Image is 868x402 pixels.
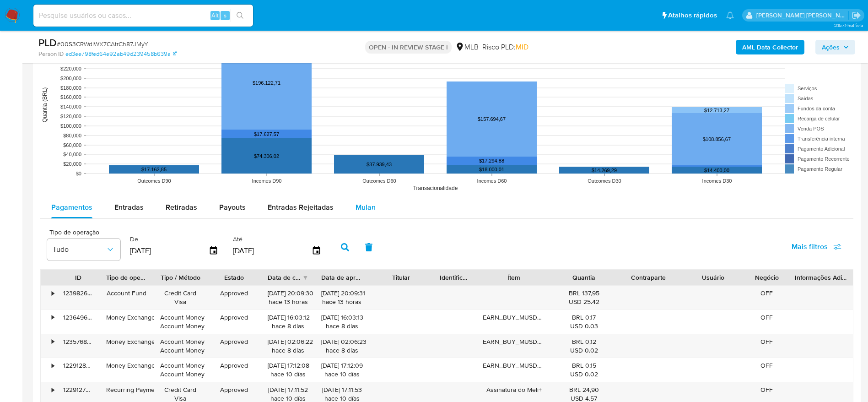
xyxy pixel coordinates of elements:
span: 3.157.1-hotfix-5 [834,22,863,29]
span: Atalhos rápidos [668,11,717,20]
p: lucas.santiago@mercadolivre.com [756,11,849,20]
a: Sair [852,11,861,20]
p: OPEN - IN REVIEW STAGE I [365,41,452,54]
b: AML Data Collector [742,40,798,54]
button: AML Data Collector [736,40,804,54]
b: Person ID [38,50,64,58]
a: ed3ee798fed64e92ab49d239458b639a [65,50,177,58]
span: MID [516,42,528,52]
b: PLD [38,35,57,50]
button: search-icon [231,9,249,22]
span: Risco PLD: [482,42,528,52]
button: Ações [815,40,855,54]
span: Alt [211,11,219,20]
span: s [224,11,226,20]
span: # 00S3CRWdlWX7CAtrCh87JMyY [57,39,148,49]
span: Ações [822,40,840,54]
input: Pesquise usuários ou casos... [33,10,253,22]
div: MLB [455,42,479,52]
a: Notificações [726,11,734,19]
